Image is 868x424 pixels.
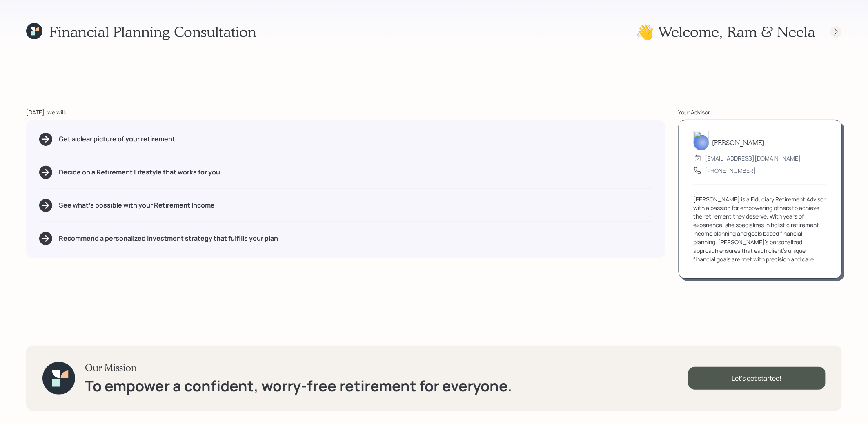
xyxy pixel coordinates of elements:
[712,138,765,146] h5: [PERSON_NAME]
[679,108,842,116] div: Your Advisor
[85,362,512,374] h3: Our Mission
[694,131,709,150] img: treva-nostdahl-headshot.png
[688,367,826,390] div: Let's get started!
[59,135,175,143] h5: Get a clear picture of your retirement
[49,23,256,40] h1: Financial Planning Consultation
[636,23,816,40] h1: 👋 Welcome , Ram & Neela
[26,108,665,116] div: [DATE], we will:
[59,168,220,176] h5: Decide on a Retirement Lifestyle that works for you
[705,154,801,163] div: [EMAIL_ADDRESS][DOMAIN_NAME]
[705,166,756,175] div: [PHONE_NUMBER]
[694,195,827,263] div: [PERSON_NAME] is a Fiduciary Retirement Advisor with a passion for empowering others to achieve t...
[59,234,278,242] h5: Recommend a personalized investment strategy that fulfills your plan
[59,201,215,209] h5: See what's possible with your Retirement Income
[85,377,512,395] h1: To empower a confident, worry-free retirement for everyone.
